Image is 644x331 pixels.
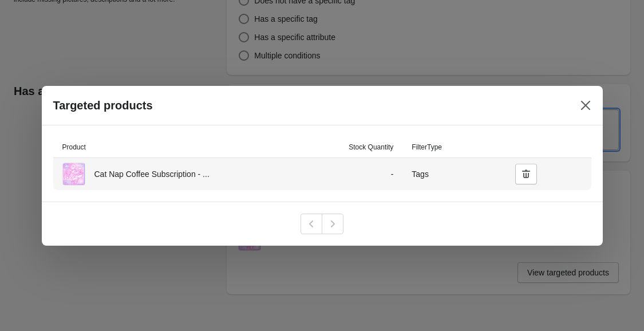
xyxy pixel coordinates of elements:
[94,170,210,179] span: Cat Nap Coffee Subscription - ...
[268,158,402,190] td: -
[268,137,402,158] th: Stock Quantity
[402,137,505,158] th: FilterType
[575,95,596,116] button: Close
[301,214,343,234] nav: Pagination
[53,98,153,112] h2: Targeted products
[63,163,85,185] img: Cat Nap Coffee Subscription - Cosmic Curations (Monthly)
[402,158,505,190] td: Tags
[53,137,230,158] th: Product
